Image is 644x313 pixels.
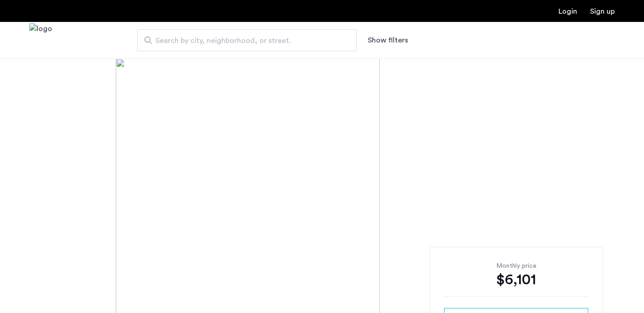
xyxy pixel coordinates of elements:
img: logo [29,23,52,58]
a: Registration [590,8,615,15]
input: Apartment Search [137,29,357,51]
div: Monthly price [444,261,588,271]
a: Login [558,8,577,15]
div: $6,101 [444,271,588,289]
span: Search by city, neighborhood, or street. [156,35,331,46]
button: Show or hide filters [368,35,408,46]
a: Cazamio Logo [29,23,52,58]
